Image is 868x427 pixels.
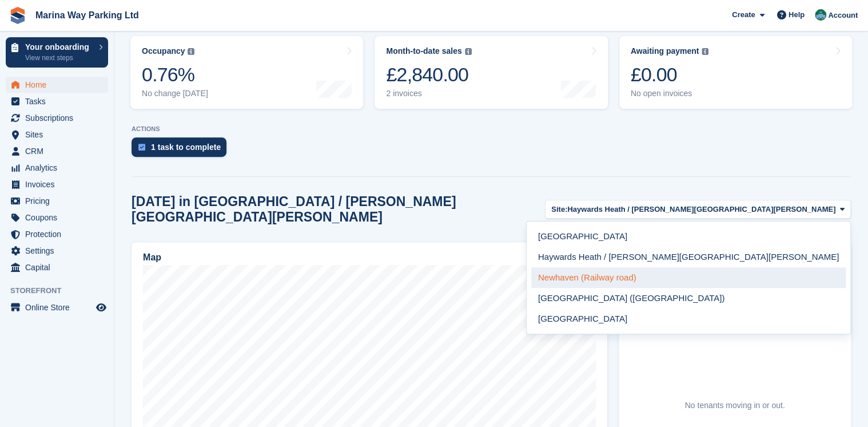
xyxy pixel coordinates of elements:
a: Marina Way Parking Ltd [31,6,144,25]
a: [GEOGRAPHIC_DATA] ([GEOGRAPHIC_DATA]) [531,288,846,309]
span: Invoices [25,176,94,192]
div: 0.76% [142,63,208,86]
a: Occupancy 0.76% No change [DATE] [130,36,363,109]
a: menu [6,110,108,126]
span: Analytics [25,160,94,176]
div: No tenants moving in or out. [684,400,785,412]
span: Protection [25,226,94,242]
button: Site: Haywards Heath / [PERSON_NAME][GEOGRAPHIC_DATA][PERSON_NAME] [545,200,851,219]
span: Create [732,9,755,21]
a: menu [6,176,108,192]
img: stora-icon-8386f47178a22dfd0bd8f6a31ec36ba5ce8667c1dd55bd0f319d3a0aa187defe.svg [9,7,26,24]
div: No open invoices [631,89,709,98]
p: View next steps [25,53,93,63]
a: 1 task to complete [132,137,232,163]
div: 2 invoices [386,89,471,98]
h2: [DATE] in [GEOGRAPHIC_DATA] / [PERSON_NAME][GEOGRAPHIC_DATA][PERSON_NAME] [132,194,545,225]
div: £2,840.00 [386,63,471,86]
div: Occupancy [142,46,185,56]
span: Help [789,9,805,21]
a: menu [6,243,108,259]
p: Your onboarding [25,43,93,51]
a: menu [6,193,108,209]
div: Month-to-date sales [386,46,461,56]
a: Haywards Heath / [PERSON_NAME][GEOGRAPHIC_DATA][PERSON_NAME] [531,247,846,267]
a: menu [6,126,108,143]
a: [GEOGRAPHIC_DATA] [531,226,846,247]
a: menu [6,299,108,315]
div: £0.00 [631,63,709,86]
span: Home [25,77,94,93]
a: Your onboarding View next steps [6,37,108,68]
span: Subscriptions [25,110,94,126]
span: Settings [25,243,94,259]
span: CRM [25,143,94,159]
a: menu [6,77,108,93]
img: icon-info-grey-7440780725fd019a000dd9b08b2336e03edf1995a4989e88bcd33f0948082b44.svg [465,48,472,55]
span: Coupons [25,209,94,226]
span: Haywards Heath / [PERSON_NAME][GEOGRAPHIC_DATA][PERSON_NAME] [567,204,835,215]
span: Online Store [25,299,94,315]
a: Month-to-date sales £2,840.00 2 invoices [375,36,607,109]
a: menu [6,93,108,109]
h2: Map [143,252,161,263]
a: [GEOGRAPHIC_DATA] [531,309,846,329]
a: menu [6,160,108,176]
div: No change [DATE] [142,89,208,98]
div: 1 task to complete [151,143,221,152]
a: menu [6,209,108,226]
a: menu [6,259,108,275]
img: icon-info-grey-7440780725fd019a000dd9b08b2336e03edf1995a4989e88bcd33f0948082b44.svg [188,48,194,55]
span: Storefront [10,285,114,296]
img: Paul Lewis [815,9,826,21]
img: icon-info-grey-7440780725fd019a000dd9b08b2336e03edf1995a4989e88bcd33f0948082b44.svg [702,48,708,55]
span: Capital [25,259,94,275]
p: ACTIONS [132,125,851,133]
a: Awaiting payment £0.00 No open invoices [619,36,852,109]
div: Awaiting payment [631,46,699,56]
a: Preview store [94,301,108,314]
img: task-75834270c22a3079a89374b754ae025e5fb1db73e45f91037f5363f120a921f8.svg [138,144,145,151]
span: Tasks [25,93,94,109]
a: Newhaven (Railway road) [531,267,846,288]
span: Site: [551,204,567,215]
span: Pricing [25,193,94,209]
a: menu [6,143,108,159]
a: menu [6,226,108,242]
span: Sites [25,126,94,143]
span: Account [828,10,858,21]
